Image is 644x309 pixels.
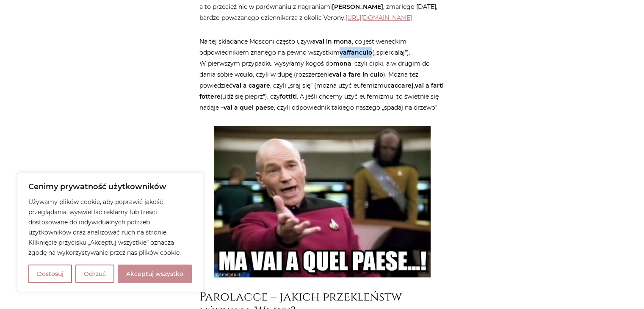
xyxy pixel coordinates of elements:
[333,60,351,67] strong: mona
[75,265,114,283] button: Odrzuć
[332,71,383,78] strong: vai a fare in culo
[28,197,192,258] p: Używamy plików cookie, aby poprawić jakość przeglądania, wyświetlać reklamy lub treści dostosowan...
[199,36,445,113] p: Na tej składance Mosconi często używa , co jest weneckim odpowiednikiem znanego na pewno wszystki...
[28,265,72,283] button: Dostosuj
[332,3,383,11] strong: [PERSON_NAME]
[240,71,253,78] strong: culo
[224,104,274,111] strong: vai a quel paese
[315,38,352,45] strong: vai in mona
[345,14,412,22] a: [URL][DOMAIN_NAME]
[280,93,297,100] strong: fottiti
[232,82,270,89] strong: vai a cagare
[118,265,192,283] button: Akceptuj wszystko
[387,82,414,89] strong: caccare)
[340,49,372,56] strong: vaffanculo
[28,182,192,192] p: Cenimy prywatność użytkowników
